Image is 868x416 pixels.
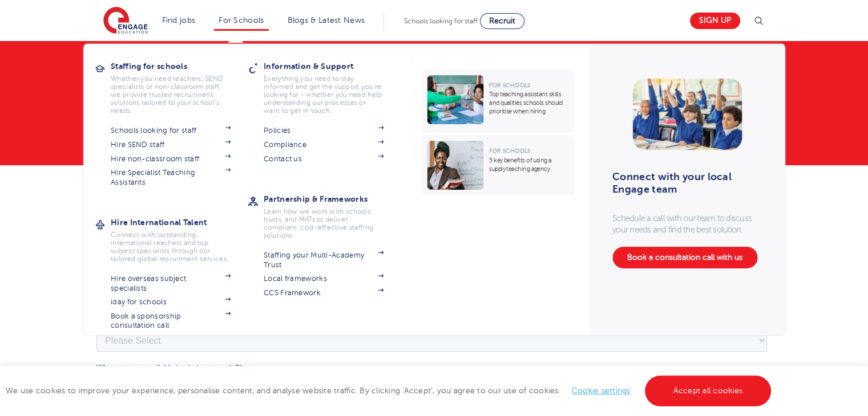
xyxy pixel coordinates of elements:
[162,16,196,25] a: Find jobs
[264,154,383,164] a: Contact us
[421,135,577,195] a: For Schools5 key benefits of using a supply teaching agency
[264,126,383,135] a: Policies
[572,386,631,395] a: Cookie settings
[111,58,248,115] a: Staffing for schoolsWhether you need teachers, SEND specialists or non-classroom staff, we provid...
[612,247,757,268] a: Book a consultation call with us
[264,191,401,207] h3: Partnership & Frameworks
[338,38,671,60] input: *Contact Number
[111,168,231,187] a: Hire Specialist Teaching Assistants
[264,191,401,239] a: Partnership & FrameworksLearn how we work with schools, trusts, and MATs to deliver compliant, co...
[264,140,383,149] a: Compliance
[421,70,577,133] a: For SchoolsTop teaching assistant skills and qualities schools should prioritise when hiring
[489,82,530,88] span: For Schools
[111,312,231,331] a: Book a sponsorship consultation call
[489,17,515,25] span: Recruit
[264,288,383,297] a: CCS Framework
[612,213,762,235] p: Schedule a call with our team to discuss your needs and find the best solution.
[111,75,231,115] p: Whether you need teachers, SEND specialists or non-classroom staff, we provide trusted recruitmen...
[111,58,248,74] h3: Staffing for schools
[288,16,365,25] a: Blogs & Latest News
[219,16,264,25] a: For Schools
[111,214,248,230] h3: Hire International Talent
[111,297,231,307] a: iday for schools
[489,156,568,173] p: 5 key benefits of using a supply teaching agency
[690,13,740,29] a: Sign up
[612,170,754,195] h3: Connect with your local Engage team
[111,140,231,149] a: Hire SEND staff
[111,274,231,293] a: Hire overseas subject specialists
[264,58,401,74] h3: Information & Support
[264,207,383,239] p: Learn how we work with schools, trusts, and MATs to deliver compliant, cost-effective staffing so...
[3,298,10,305] input: Subscribe to updates from Engage
[264,75,383,115] p: Everything you need to stay informed and get the support you’re looking for - whether you need he...
[6,386,774,395] span: We use cookies to improve your experience, personalise content, and analyse website traffic. By c...
[111,154,231,164] a: Hire non-classroom staff
[13,299,127,307] span: Subscribe to updates from Engage
[264,251,383,270] a: Staffing your Multi-Academy Trust
[111,214,248,263] a: Hire International TalentConnect with outstanding international teachers and top subject speciali...
[103,7,148,35] img: Engage Education
[338,2,671,25] input: *Last name
[489,148,530,154] span: For Schools
[645,376,772,406] a: Accept all cookies
[264,58,401,115] a: Information & SupportEverything you need to stay informed and get the support you’re looking for ...
[264,274,383,283] a: Local frameworks
[111,231,231,263] p: Connect with outstanding international teachers and top subject specialists through our tailored ...
[489,90,568,116] p: Top teaching assistant skills and qualities schools should prioritise when hiring
[480,13,524,29] a: Recruit
[111,126,231,135] a: Schools looking for staff
[404,17,478,25] span: Schools looking for staff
